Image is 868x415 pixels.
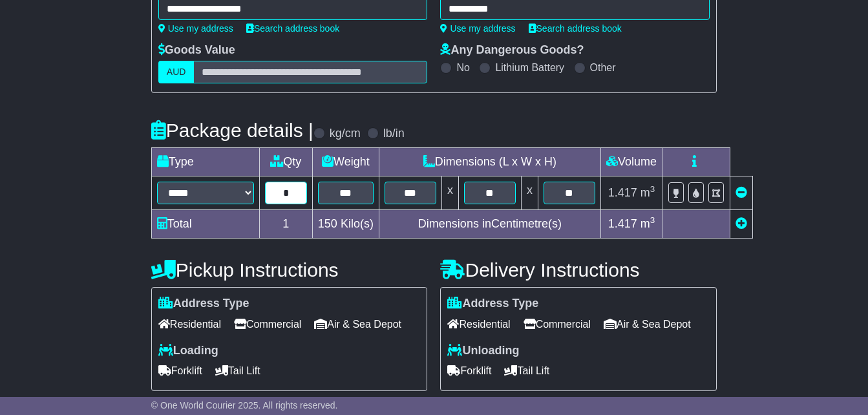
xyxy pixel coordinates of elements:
td: x [441,176,458,210]
span: Tail Lift [215,361,260,381]
label: Unloading [447,344,519,358]
span: Forklift [158,361,202,381]
td: 1 [259,210,312,239]
label: Goods Value [158,43,235,58]
span: Residential [447,314,510,334]
sup: 3 [650,184,655,194]
label: Loading [158,344,218,358]
h4: Pickup Instructions [151,259,428,281]
a: Search address book [529,23,622,34]
span: © One World Courier 2025. All rights reserved. [151,400,338,410]
span: Commercial [234,314,301,334]
sup: 3 [650,215,655,225]
label: AUD [158,61,195,83]
label: Address Type [158,297,249,311]
span: Commercial [524,314,591,334]
label: Other [590,61,616,74]
td: Dimensions in Centimetre(s) [379,210,600,239]
h4: Delivery Instructions [440,259,717,281]
td: Total [151,210,259,239]
a: Add new item [736,217,747,230]
span: Tail Lift [504,361,549,381]
span: Air & Sea Depot [604,314,691,334]
a: Search address book [246,23,339,34]
span: m [640,186,655,199]
span: Residential [158,314,221,334]
span: m [640,217,655,230]
td: x [521,176,538,210]
td: Dimensions (L x W x H) [379,148,600,176]
td: Weight [312,148,379,176]
a: Use my address [158,23,233,34]
span: 150 [318,217,337,230]
h4: Package details | [151,120,313,141]
span: 1.417 [608,186,637,199]
label: No [456,61,469,74]
label: Any Dangerous Goods? [440,43,584,58]
a: Remove this item [736,186,747,199]
span: Air & Sea Depot [314,314,401,334]
td: Type [151,148,259,176]
label: kg/cm [330,127,361,141]
label: lb/in [383,127,405,141]
td: Qty [259,148,312,176]
span: Forklift [447,361,491,381]
td: Volume [600,148,662,176]
td: Kilo(s) [312,210,379,239]
span: 1.417 [608,217,637,230]
a: Use my address [440,23,515,34]
label: Lithium Battery [495,61,564,74]
label: Address Type [447,297,538,311]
